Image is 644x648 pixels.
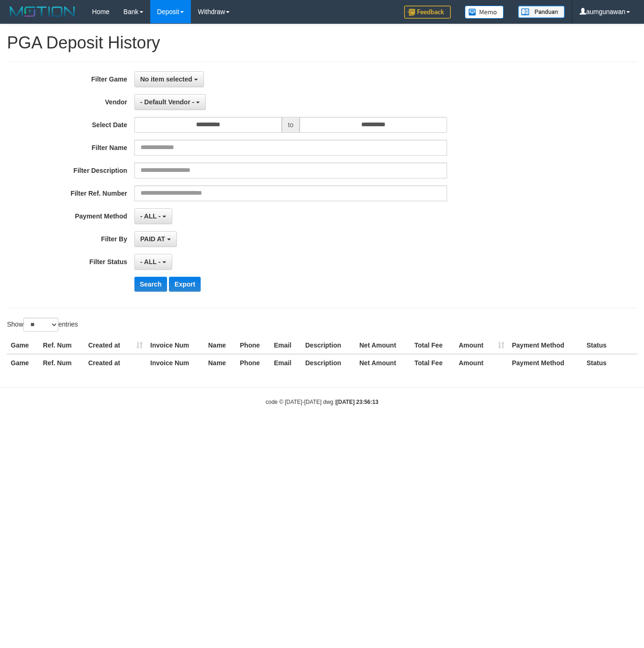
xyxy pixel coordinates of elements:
[134,94,206,110] button: - Default Vendor -
[270,354,301,371] th: Email
[204,337,236,354] th: Name
[411,337,455,354] th: Total Fee
[455,354,508,371] th: Amount
[134,254,172,270] button: - ALL -
[134,208,172,224] button: - ALL -
[583,354,637,371] th: Status
[508,337,583,354] th: Payment Method
[465,6,504,19] img: Button%20Memo.svg
[236,337,270,354] th: Phone
[140,98,195,106] span: - Default Vendor -
[140,75,192,83] span: No item selected
[404,6,451,19] img: Feedback.jpg
[134,277,168,292] button: Search
[236,354,270,371] th: Phone
[7,5,78,19] img: MOTION_logo.png
[134,231,177,247] button: PAID AT
[270,337,301,354] th: Email
[7,34,637,52] h1: PGA Deposit History
[411,354,455,371] th: Total Fee
[455,337,508,354] th: Amount
[204,354,236,371] th: Name
[301,337,356,354] th: Description
[356,354,411,371] th: Net Amount
[282,117,300,133] span: to
[140,235,165,243] span: PAID AT
[301,354,356,371] th: Description
[169,277,201,292] button: Export
[140,212,161,220] span: - ALL -
[518,6,565,18] img: panduan.png
[134,71,204,87] button: No item selected
[266,399,378,405] small: code © [DATE]-[DATE] dwg |
[508,354,583,371] th: Payment Method
[356,337,411,354] th: Net Amount
[140,258,161,266] span: - ALL -
[583,337,637,354] th: Status
[336,399,378,405] strong: [DATE] 23:56:13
